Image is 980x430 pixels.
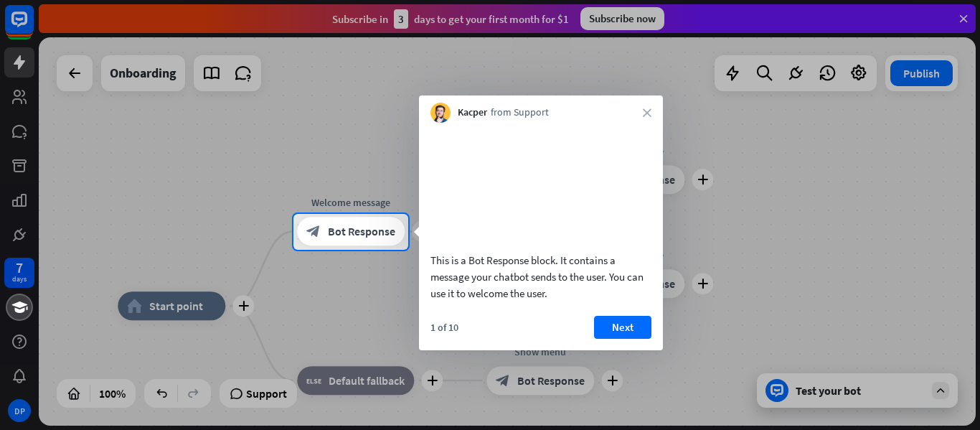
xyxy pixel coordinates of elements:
div: 1 of 10 [430,321,458,334]
i: block_bot_response [306,225,321,239]
span: Bot Response [328,225,395,239]
button: Open LiveChat chat widget [11,6,55,49]
button: Next [594,316,651,339]
span: Kacper [458,106,487,120]
div: This is a Bot Response block. It contains a message your chatbot sends to the user. You can use i... [430,252,651,302]
span: from Support [491,106,549,120]
i: close [643,108,651,117]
